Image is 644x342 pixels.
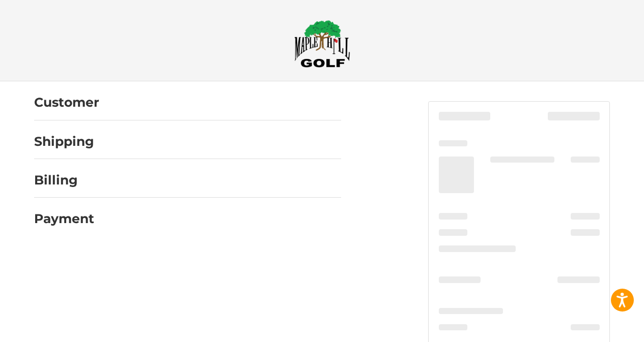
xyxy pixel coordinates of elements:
h2: Payment [34,211,94,227]
h2: Shipping [34,134,94,149]
h2: Billing [34,172,94,188]
h2: Customer [34,95,99,110]
iframe: Gorgias live chat messenger [10,298,121,332]
img: Maple Hill Golf [294,20,350,68]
